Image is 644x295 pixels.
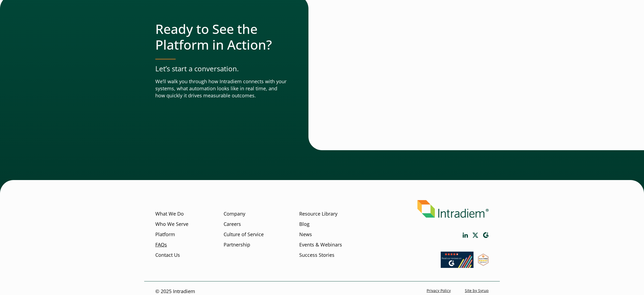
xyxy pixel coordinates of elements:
a: Link opens in a new window [441,263,474,269]
a: Platform [155,231,175,238]
p: We’ll walk you through how Intradiem connects with your systems, what automation looks like in re... [155,78,287,99]
a: Who We Serve [155,221,188,228]
a: Privacy Policy [427,288,451,293]
p: Let’s start a conversation. [155,64,287,74]
a: Contact Us [155,252,180,259]
a: Partnership [224,241,250,248]
a: Resource Library [299,210,337,217]
a: Link opens in a new window [478,261,489,267]
a: Site by Syrup [465,288,489,293]
a: Blog [299,221,310,228]
a: Company [224,210,245,217]
img: Read our reviews on G2 [441,252,474,268]
a: Link opens in a new window [472,233,478,238]
a: What We Do [155,210,184,217]
a: Link opens in a new window [483,232,489,238]
img: Intradiem [417,200,489,218]
a: Events & Webinars [299,241,342,248]
img: SourceForge User Reviews [478,254,489,266]
a: Link opens in a new window [463,233,468,238]
a: Careers [224,221,241,228]
a: FAQs [155,241,167,248]
a: Success Stories [299,252,334,259]
a: News [299,231,312,238]
h2: Ready to See the Platform in Action? [155,21,287,52]
a: Culture of Service [224,231,264,238]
